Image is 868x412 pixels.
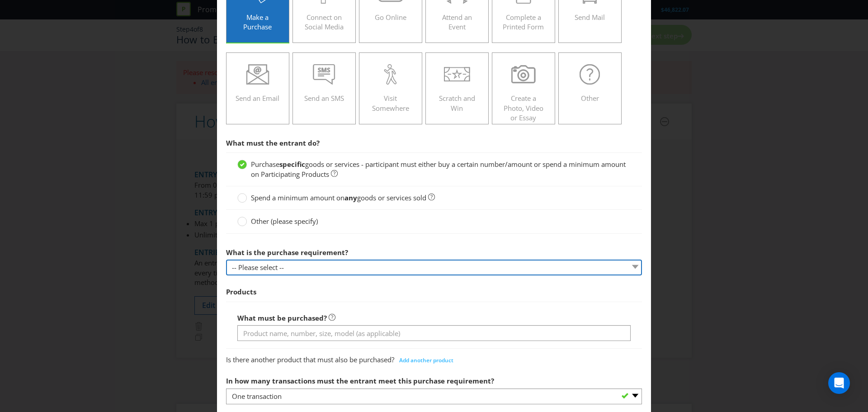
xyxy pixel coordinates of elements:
[304,94,344,103] span: Send an SMS
[251,217,318,226] span: Other (please specify)
[251,193,344,202] span: Spend a minimum amount on
[237,325,631,341] input: Product name, number, size, model (as applicable)
[504,94,543,122] span: Create a Photo, Video or Essay
[439,94,475,112] span: Scratch and Win
[279,160,305,169] strong: specific
[305,13,344,31] span: Connect on Social Media
[226,248,348,257] span: What is the purchase requirement?
[503,13,544,31] span: Complete a Printed Form
[399,356,453,364] span: Add another product
[442,13,472,31] span: Attend an Event
[372,94,409,112] span: Visit Somewhere
[581,94,599,103] span: Other
[251,160,279,169] span: Purchase
[344,193,357,202] strong: any
[357,193,426,202] span: goods or services sold
[251,160,626,178] span: goods or services - participant must either buy a certain number/amount or spend a minimum amount...
[237,313,327,322] span: What must be purchased?
[226,287,256,296] span: Products
[226,376,494,385] span: In how many transactions must the entrant meet this purchase requirement?
[243,13,272,31] span: Make a Purchase
[236,94,279,103] span: Send an Email
[394,354,458,367] button: Add another product
[828,372,850,394] div: Open Intercom Messenger
[575,13,605,22] span: Send Mail
[226,138,320,147] span: What must the entrant do?
[226,355,394,364] span: Is there another product that must also be purchased?
[375,13,406,22] span: Go Online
